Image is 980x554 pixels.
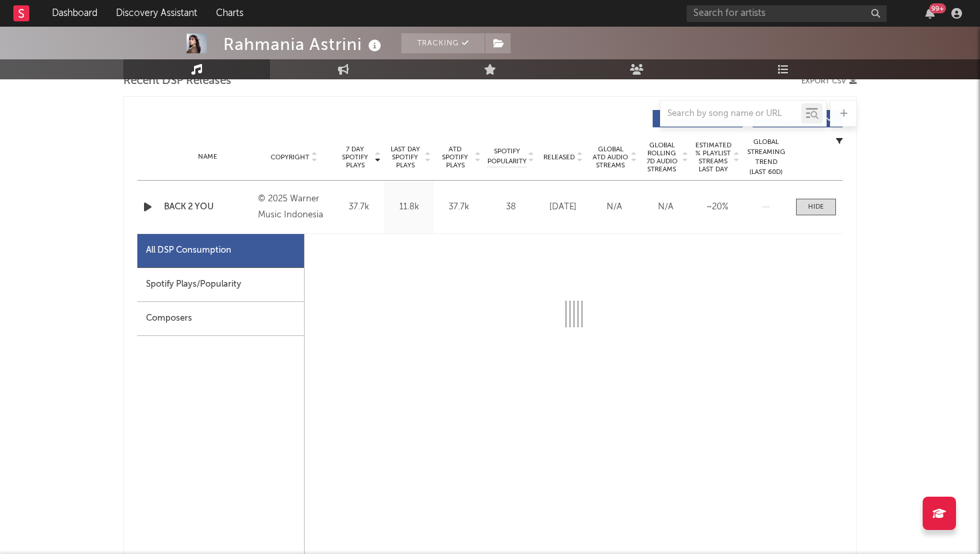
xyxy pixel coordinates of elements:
[271,153,309,161] span: Copyright
[487,147,527,167] span: Spotify Popularity
[146,243,231,259] div: All DSP Consumption
[929,3,946,13] div: 99 +
[746,137,786,177] div: Global Streaming Trend (Last 60D)
[661,109,801,119] input: Search by song name or URL
[387,201,431,214] div: 11.8k
[695,141,731,173] span: Estimated % Playlist Streams Last Day
[223,33,385,55] div: Rahmania Astrini
[695,201,739,214] div: ~ 20 %
[643,201,688,214] div: N/A
[164,152,251,162] div: Name
[643,141,680,173] span: Global Rolling 7D Audio Streams
[687,5,887,22] input: Search for artists
[337,201,381,214] div: 37.7k
[801,77,857,85] button: Export CSV
[543,153,575,161] span: Released
[387,145,423,169] span: Last Day Spotify Plays
[137,302,304,336] div: Composers
[337,145,373,169] span: 7 Day Spotify Plays
[437,145,473,169] span: ATD Spotify Plays
[401,33,485,53] button: Tracking
[437,201,481,214] div: 37.7k
[487,201,534,214] div: 38
[592,145,629,169] span: Global ATD Audio Streams
[164,201,251,214] a: BACK 2 YOU
[258,191,331,223] div: © 2025 Warner Music Indonesia
[592,201,637,214] div: N/A
[137,268,304,302] div: Spotify Plays/Popularity
[123,73,231,89] span: Recent DSP Releases
[137,234,304,268] div: All DSP Consumption
[541,201,585,214] div: [DATE]
[925,8,935,19] button: 99+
